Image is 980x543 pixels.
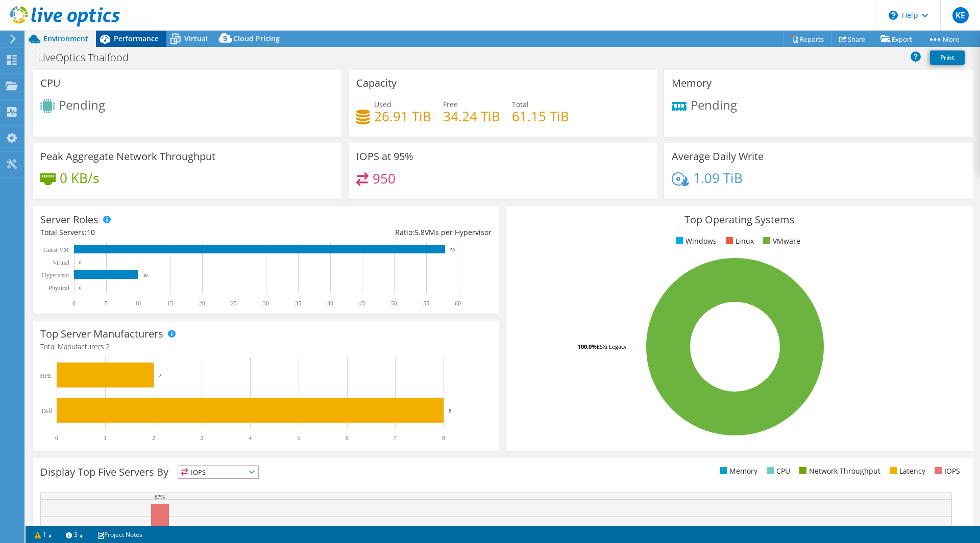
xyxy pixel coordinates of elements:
h3: Server Roles [40,214,99,225]
text: Dell [41,407,52,415]
span: IOPS [178,466,258,478]
text: 20 [199,300,205,307]
li: IOPS [932,466,960,477]
li: Network Throughput [797,466,880,477]
a: 1 [28,528,59,541]
h3: CPU [40,77,61,89]
text: 35 [295,300,301,307]
h4: 950 [373,173,396,184]
text: 2 [152,434,155,442]
text: 45 [359,300,365,307]
text: 0 [79,286,82,291]
a: More [920,31,967,47]
text: 6 [346,434,349,442]
text: 0 [55,434,58,442]
span: Used [374,99,391,109]
h3: Capacity [356,77,397,89]
span: Cloud Pricing [233,34,280,43]
h4: Total Manufacturers: [40,341,492,352]
div: Total Servers: [40,227,266,238]
span: Performance [114,34,159,43]
text: 25 [231,300,237,307]
svg: \n [889,11,898,20]
span: Virtual [184,34,208,43]
h1: LiveOptics Thaifood [33,52,144,63]
text: 8 [442,434,445,442]
a: Export [873,31,920,47]
a: Reports [783,31,832,47]
text: 30 [263,300,269,307]
tspan: ESXi Legacy [597,343,627,350]
text: 0 [72,300,76,307]
text: 15 [167,300,173,307]
text: 40 [327,300,333,307]
text: 0 [79,260,82,265]
li: Memory [717,466,757,477]
span: 2 [106,342,110,351]
text: 4 [249,434,252,442]
text: 50 [391,300,397,307]
text: 55 [423,300,429,307]
h4: 34.24 TiB [443,111,500,122]
text: 5 [297,434,300,442]
li: Linux [723,236,754,247]
h4: 1.09 TiB [693,172,743,184]
div: Ratio: VMs per Hypervisor [266,227,492,238]
text: 10 [143,273,148,278]
span: 5.8 [414,227,425,237]
text: 2 [159,372,162,378]
h3: IOPS at 95% [356,151,413,162]
text: Hypervisor [42,272,69,279]
text: 60 [455,300,461,307]
text: 1 [104,434,107,442]
text: 58 [450,247,455,252]
h3: Top Operating Systems [514,214,965,225]
text: Physical [48,285,69,292]
text: 67% [155,494,165,500]
span: Free [443,99,458,109]
text: Virtual [53,259,70,266]
h3: Average Daily Write [672,151,764,162]
a: Share [831,31,873,47]
tspan: 100.0% [578,343,597,350]
text: Guest VM [43,246,69,253]
text: 10 [135,300,141,307]
h3: Peak Aggregate Network Throughput [40,151,215,162]
text: 5 [105,300,108,307]
text: 7 [394,434,397,442]
h4: 61.15 TiB [512,111,569,122]
text: 8 [449,407,452,413]
span: Total [512,99,529,109]
span: Pending [59,96,105,113]
li: Latency [887,466,925,477]
a: Project Notes [90,528,150,541]
li: Windows [673,236,717,247]
a: Print [930,50,965,65]
h3: Memory [672,77,712,89]
text: HPE [40,372,52,379]
span: KE [952,7,969,23]
text: 3 [200,434,203,442]
span: Environment [43,34,88,43]
h4: 0 KB/s [60,172,99,184]
h4: 26.91 TiB [374,111,431,122]
span: Pending [691,96,737,113]
li: VMware [761,236,800,247]
h3: Top Server Manufacturers [40,328,163,340]
li: CPU [764,466,790,477]
a: 3 [59,528,90,541]
span: 10 [87,227,95,237]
